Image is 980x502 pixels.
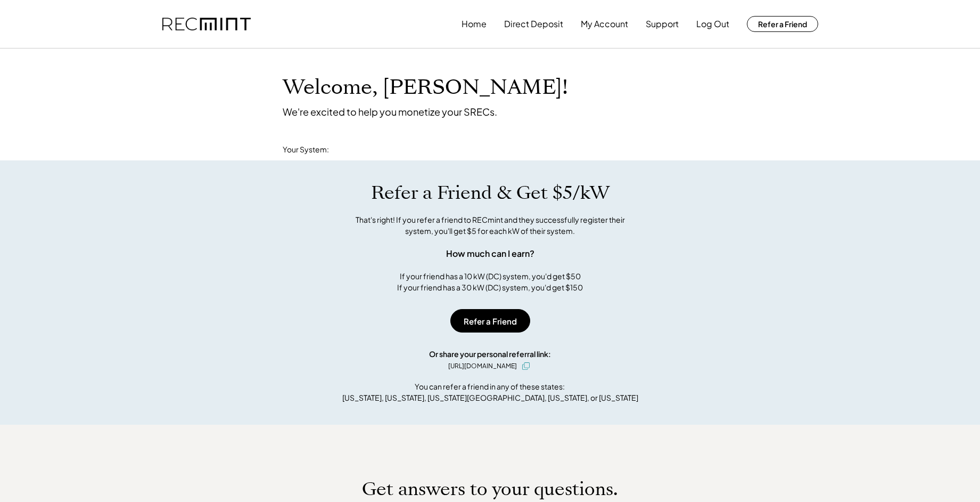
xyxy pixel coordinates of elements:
[283,144,329,155] div: Your System:
[429,349,551,360] div: Or share your personal referral link:
[397,271,583,293] div: If your friend has a 10 kW (DC) system, you'd get $50 If your friend has a 30 kW (DC) system, you...
[446,247,534,260] div: How much can I earn?
[283,106,497,118] div: We're excited to help you monetize your SRECs.
[504,13,563,35] button: Direct Deposit
[342,381,638,403] div: You can refer a friend in any of these states: [US_STATE], [US_STATE], [US_STATE][GEOGRAPHIC_DATA...
[283,75,568,100] h1: Welcome, [PERSON_NAME]!
[162,18,251,31] img: recmint-logotype%403x.png
[448,361,517,371] div: [URL][DOMAIN_NAME]
[747,16,818,32] button: Refer a Friend
[696,13,729,35] button: Log Out
[344,214,637,237] div: That's right! If you refer a friend to RECmint and they successfully register their system, you'l...
[462,13,487,35] button: Home
[371,182,610,204] h1: Refer a Friend & Get $5/kW
[646,13,679,35] button: Support
[581,13,628,35] button: My Account
[520,360,532,373] button: click to copy
[450,309,530,333] button: Refer a Friend
[362,478,618,500] h1: Get answers to your questions.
